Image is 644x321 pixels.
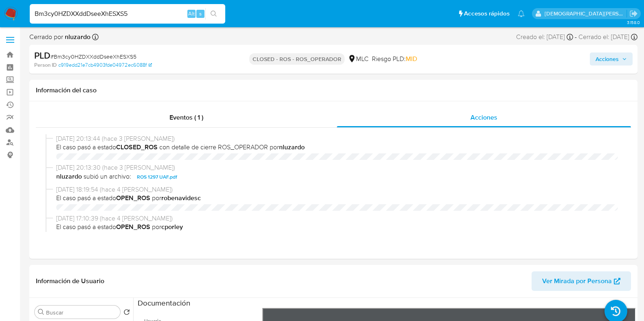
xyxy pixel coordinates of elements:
[518,10,525,17] a: Notificaciones
[34,61,57,69] b: Person ID
[36,86,631,94] h1: Información del caso
[56,194,618,203] span: El caso pasó a estado por
[532,271,631,291] button: Ver Mirada por Persona
[56,172,82,182] b: nluzardo
[578,33,637,41] div: Cerrado el: [DATE]
[56,185,618,194] span: [DATE] 18:19:54 (hace 4 [PERSON_NAME])
[205,8,222,20] button: search-icon
[63,32,90,41] b: nluzardo
[249,53,345,65] p: CLOSED - ROS - ROS_OPERADOR
[123,309,130,318] button: Volver al orden por defecto
[116,193,150,203] b: OPEN_ROS
[545,10,627,17] p: cristian.porley@mercadolibre.com
[406,54,417,63] span: MID
[30,9,225,19] input: Buscar usuario o caso...
[199,10,202,17] span: s
[596,52,619,66] span: Acciones
[348,55,369,63] div: MLC
[56,163,618,172] span: [DATE] 20:13:30 (hace 3 [PERSON_NAME])
[116,222,150,231] b: OPEN_ROS
[84,172,131,182] span: subió un archivo:
[46,309,117,316] input: Buscar
[629,9,638,18] a: Salir
[161,193,201,203] b: robenavidesc
[34,49,51,62] b: PLD
[58,61,152,69] a: c919edd21e7cb4903fde04972ec6088f
[29,33,90,41] span: Cerrado por
[56,223,618,231] span: El caso pasó a estado por
[56,143,618,152] span: El caso pasó a estado con detalle de cierre ROS_OPERADOR por
[38,309,44,315] button: Buscar
[188,10,195,17] span: Alt
[372,55,417,63] span: Riesgo PLD:
[116,142,158,152] b: CLOSED_ROS
[133,172,181,182] button: ROS 1297 UAF.pdf
[542,271,612,291] span: Ver Mirada por Persona
[590,52,633,66] button: Acciones
[56,214,618,223] span: [DATE] 17:10:39 (hace 4 [PERSON_NAME])
[56,134,618,143] span: [DATE] 20:13:44 (hace 3 [PERSON_NAME])
[279,142,305,152] b: nluzardo
[36,277,104,285] h1: Información de Usuario
[575,33,577,41] span: -
[516,33,573,41] div: Creado el: [DATE]
[51,52,136,61] span: # Bm3cy0HZDXXddDseeXhESXS5
[137,172,177,182] span: ROS 1297 UAF.pdf
[464,9,510,18] span: Accesos rápidos
[470,113,497,122] span: Acciones
[169,113,203,122] span: Eventos ( 1 )
[161,222,183,231] b: cporley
